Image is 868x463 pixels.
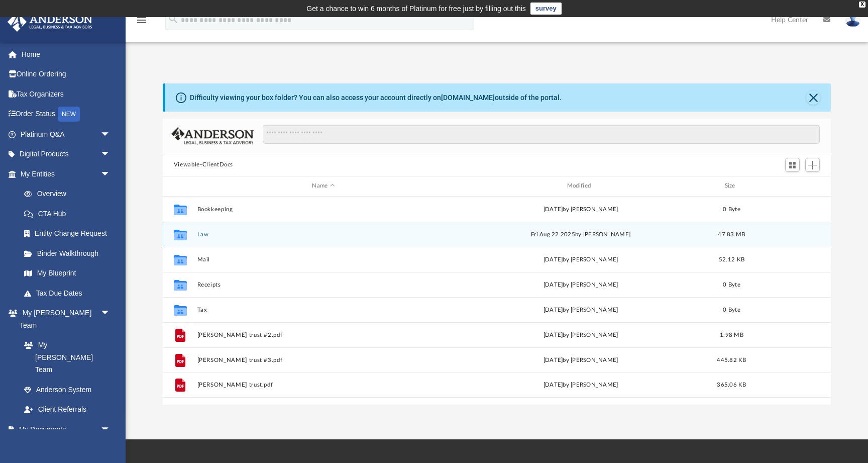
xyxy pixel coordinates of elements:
a: Online Ordering [7,64,126,84]
span: 0 Byte [723,307,740,312]
img: User Pic [845,13,860,27]
a: [DOMAIN_NAME] [441,94,495,102]
div: id [167,181,192,191]
a: My Blueprint [14,263,121,284]
button: Receipts [197,282,450,288]
button: [PERSON_NAME] trust.pdf [197,382,450,388]
a: Platinum Q&Aarrow_drop_down [7,124,126,144]
a: Overview [14,184,126,204]
span: 0 Byte [723,206,740,212]
a: Anderson System [14,380,121,400]
a: Tax Organizers [7,84,126,104]
a: My [PERSON_NAME] Team [14,335,116,380]
div: [DATE] by [PERSON_NAME] [454,255,707,264]
span: arrow_drop_down [100,124,121,145]
button: Close [806,90,820,105]
span: arrow_drop_down [100,144,121,165]
input: Search files and folders [263,125,820,144]
span: 445.82 KB [717,357,746,362]
span: 365.06 KB [717,382,746,388]
a: CTA Hub [14,204,126,224]
span: [DATE] [544,382,563,388]
a: Client Referrals [14,400,121,420]
a: Order StatusNEW [7,104,126,125]
a: menu [136,19,148,26]
span: [DATE] [544,332,563,337]
button: Law [197,231,450,238]
button: [PERSON_NAME] trust #2.pdf [197,332,450,338]
div: Difficulty viewing your box folder? You can also access your account directly on outside of the p... [190,92,562,103]
a: survey [530,3,562,15]
div: [DATE] by [PERSON_NAME] [454,280,707,289]
button: Add [805,158,820,172]
a: My [PERSON_NAME] Teamarrow_drop_down [7,303,121,335]
button: [PERSON_NAME] trust #3.pdf [197,357,450,363]
button: Bookkeeping [197,206,450,213]
span: arrow_drop_down [100,164,121,184]
div: by [PERSON_NAME] [454,355,707,364]
span: 52.12 KB [719,256,744,262]
span: 0 Byte [723,282,740,287]
div: [DATE] by [PERSON_NAME] [454,305,707,314]
a: Home [7,44,126,64]
i: menu [136,14,148,26]
span: 1.98 MB [720,332,743,337]
div: close [859,2,865,8]
div: id [756,181,826,191]
div: [DATE] by [PERSON_NAME] [454,205,707,214]
a: Digital Productsarrow_drop_down [7,144,126,164]
img: Anderson Advisors Platinum Portal [5,12,95,32]
span: arrow_drop_down [100,419,121,440]
a: Binder Walkthrough [14,243,126,263]
div: grid [163,197,831,405]
button: Tax [197,307,450,313]
div: Fri Aug 22 2025 by [PERSON_NAME] [454,230,707,239]
button: Switch to Grid View [785,158,800,172]
button: Mail [197,256,450,263]
a: My Documentsarrow_drop_down [7,419,121,439]
a: Entity Change Request [14,224,126,244]
div: Modified [454,181,707,191]
div: NEW [58,107,80,122]
div: Get a chance to win 6 months of Platinum for free just by filling out this [306,3,526,15]
div: by [PERSON_NAME] [454,381,707,390]
span: [DATE] [544,357,563,362]
i: search [168,14,179,25]
span: arrow_drop_down [100,303,121,324]
a: Tax Due Dates [14,283,126,303]
div: Size [711,181,751,191]
button: Viewable-ClientDocs [174,160,233,169]
div: by [PERSON_NAME] [454,330,707,339]
div: Name [196,181,450,191]
a: My Entitiesarrow_drop_down [7,164,126,184]
span: 47.83 MB [718,231,745,237]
